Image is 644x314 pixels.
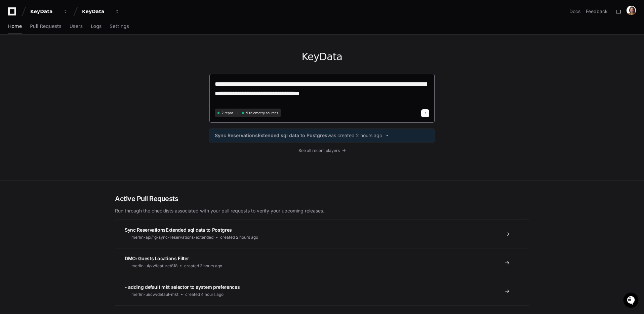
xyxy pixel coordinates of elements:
div: Start new chat [30,50,110,57]
span: [PERSON_NAME] [21,90,54,95]
a: Sync ReservationsExtended sql data to Postgresmerlin-api/rg-sync-reservations-extendedcreated 2 h... [115,220,529,248]
span: Home [8,24,22,28]
a: Home [8,19,22,34]
span: merlin-ui/vv/feature/818 [131,263,177,269]
span: created 3 hours ago [184,263,222,269]
span: Sync ReservationsExtended sql data to Postgres [125,227,232,233]
span: [DATE] [59,90,73,95]
span: Logs [91,24,102,28]
button: KeyData [79,5,122,17]
img: 1736555170064-99ba0984-63c1-480f-8ee9-699278ef63ed [7,50,19,62]
img: 1736555170064-99ba0984-63c1-480f-8ee9-699278ef63ed [13,90,19,96]
span: created 2 hours ago [220,235,258,240]
span: merlin-api/rg-sync-reservations-extended [131,235,213,240]
span: Settings [110,24,129,28]
span: DMO: Guests Locations Filter [125,256,189,261]
a: Powered byPylon [47,105,81,110]
a: - adding default mkt selector to system preferencesmerlin-ui/cw/defaul-mktcreated 4 hours ago [115,277,529,305]
span: Pylon [67,105,81,110]
span: - adding default mkt selector to system preferences [125,284,240,290]
span: See all recent players [298,148,340,153]
div: KeyData [30,8,59,15]
button: Start new chat [114,52,122,60]
div: Welcome [7,27,122,38]
a: Pull Requests [30,19,61,34]
button: KeyData [28,5,71,17]
a: See all recent players [209,148,435,153]
img: ACg8ocLxjWwHaTxEAox3-XWut-danNeJNGcmSgkd_pWXDZ2crxYdQKg=s96-c [627,6,636,15]
span: merlin-ui/cw/defaul-mkt [131,292,178,297]
a: Settings [110,19,129,34]
a: Sync ReservationsExtended sql data to Postgreswas created 2 hours ago [215,132,429,139]
img: Robert Klasen [7,84,17,99]
a: Docs [569,8,580,15]
button: Feedback [586,8,608,15]
img: 8294786374016_798e290d9caffa94fd1d_72.jpg [14,50,26,62]
div: Past conversations [7,73,43,79]
span: Sync ReservationsExtended sql data to Postgres [215,132,327,139]
span: • [56,90,58,95]
a: Logs [91,19,102,34]
h2: Active Pull Requests [115,194,529,203]
div: KeyData [82,8,111,15]
h1: KeyData [209,51,435,63]
span: Pull Requests [30,24,61,28]
span: 2 repos [222,111,234,116]
a: Users [70,19,83,34]
img: PlayerZero [7,7,20,20]
button: See all [104,72,122,80]
p: Run through the checklists associated with your pull requests to verify your upcoming releases. [115,207,529,214]
div: We're available if you need us! [30,57,92,62]
iframe: Open customer support [622,292,641,310]
span: Users [70,24,83,28]
span: 9 telemetry sources [246,111,278,116]
a: DMO: Guests Locations Filtermerlin-ui/vv/feature/818created 3 hours ago [115,248,529,277]
span: was created 2 hours ago [327,132,382,139]
span: created 4 hours ago [185,292,224,297]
